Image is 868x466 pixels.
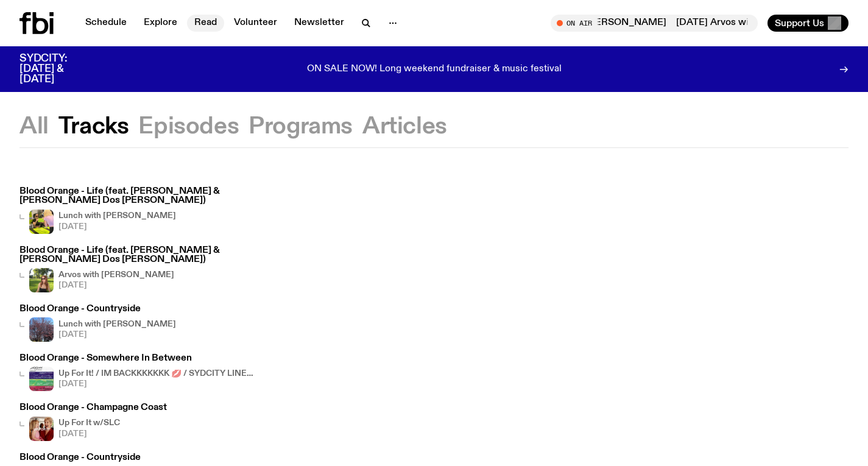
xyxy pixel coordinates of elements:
[19,403,167,412] h3: Blood Orange - Champagne Coast
[19,403,167,440] a: Blood Orange - Champagne CoastUp For It w/SLC[DATE]
[19,305,176,342] a: Blood Orange - Countrysidepink cherry blossom tree with blue sky background. you can see some gre...
[775,18,824,29] span: Support Us
[287,15,351,32] a: Newsletter
[78,15,134,32] a: Schedule
[138,116,239,138] button: Episodes
[767,15,849,32] button: Support Us
[58,212,176,220] h4: Lunch with [PERSON_NAME]
[19,187,253,233] a: Blood Orange - Life (feat. [PERSON_NAME] & [PERSON_NAME] Dos [PERSON_NAME])Lunch with [PERSON_NAM...
[58,116,129,138] button: Tracks
[58,430,120,438] span: [DATE]
[227,15,284,32] a: Volunteer
[136,15,185,32] a: Explore
[58,223,176,231] span: [DATE]
[187,15,224,32] a: Read
[58,271,174,279] h4: Arvos with [PERSON_NAME]
[58,370,253,378] h4: Up For It! / IM BACKKKKKKK 💋 / SYDCITY LINEUP ANNC !
[19,246,253,292] a: Blood Orange - Life (feat. [PERSON_NAME] & [PERSON_NAME] Dos [PERSON_NAME])Lizzie Bowles is sitti...
[19,453,174,462] h3: Blood Orange - Countryside
[19,116,49,138] button: All
[29,317,54,342] img: pink cherry blossom tree with blue sky background. you can see some green trees in the bottom
[29,268,54,292] img: Lizzie Bowles is sitting in a bright green field of grass, with dark sunglasses and a black top. ...
[19,187,253,205] h3: Blood Orange - Life (feat. [PERSON_NAME] & [PERSON_NAME] Dos [PERSON_NAME])
[19,305,176,314] h3: Blood Orange - Countryside
[58,281,174,289] span: [DATE]
[19,354,253,391] a: Blood Orange - Somewhere In BetweenUp For It! / IM BACKKKKKKK 💋 / SYDCITY LINEUP ANNC ![DATE]
[19,54,97,85] h3: SYDCITY: [DATE] & [DATE]
[551,15,758,32] button: On Air[DATE] Arvos with [PERSON_NAME][DATE] Arvos with [PERSON_NAME]
[307,64,562,75] p: ON SALE NOW! Long weekend fundraiser & music festival
[19,354,253,363] h3: Blood Orange - Somewhere In Between
[19,246,253,264] h3: Blood Orange - Life (feat. [PERSON_NAME] & [PERSON_NAME] Dos [PERSON_NAME])
[58,419,120,427] h4: Up For It w/SLC
[249,116,353,138] button: Programs
[58,320,176,328] h4: Lunch with [PERSON_NAME]
[58,380,253,388] span: [DATE]
[362,116,447,138] button: Articles
[58,331,176,339] span: [DATE]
